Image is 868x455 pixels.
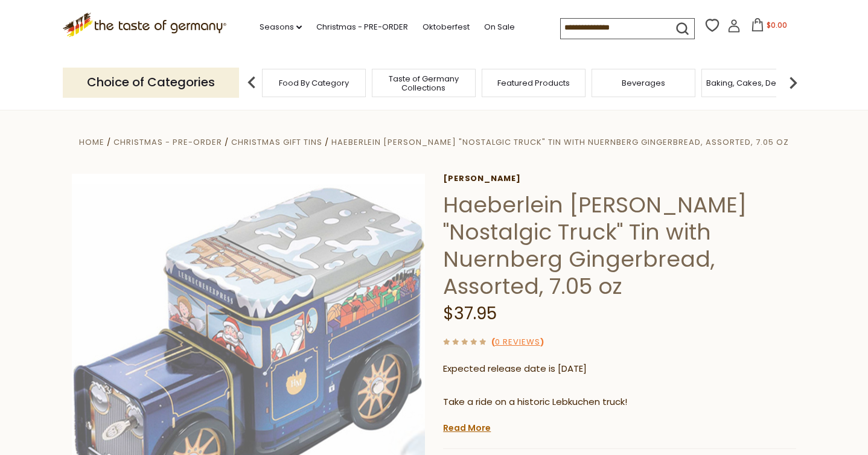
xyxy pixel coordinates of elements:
p: Choice of Categories [63,68,239,97]
a: Christmas - PRE-ORDER [316,21,408,34]
a: Christmas Gift Tins [231,136,322,148]
a: Oktoberfest [423,21,470,34]
span: ( ) [491,336,544,348]
a: Home [79,136,104,148]
h1: Haeberlein [PERSON_NAME] "Nostalgic Truck" Tin with Nuernberg Gingerbread, Assorted, 7.05 oz [443,191,796,300]
a: Featured Products [497,78,570,87]
span: $0.00 [767,20,787,30]
img: next arrow [781,71,805,95]
button: $0.00 [743,18,794,36]
p: Take a ride on a historic Lebkuchen truck! [443,395,796,410]
a: 0 Reviews [495,336,540,349]
a: Haeberlein [PERSON_NAME] "Nostalgic Truck" Tin with Nuernberg Gingerbread, Assorted, 7.05 oz [331,136,789,148]
a: Taste of Germany Collections [375,74,472,92]
img: previous arrow [240,71,264,95]
a: Baking, Cakes, Desserts [706,78,800,87]
a: Christmas - PRE-ORDER [113,136,222,148]
span: $37.95 [443,302,497,325]
a: Seasons [260,21,302,34]
a: On Sale [484,21,515,34]
p: One of two assorted musical gift tins shaped like an authentic 1920s delivery truck, filled with ... [443,419,796,434]
a: Beverages [622,78,665,87]
a: Food By Category [279,78,349,87]
a: Read More [443,422,491,434]
a: [PERSON_NAME] [443,174,796,183]
p: Expected release date is [DATE] [443,361,796,377]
